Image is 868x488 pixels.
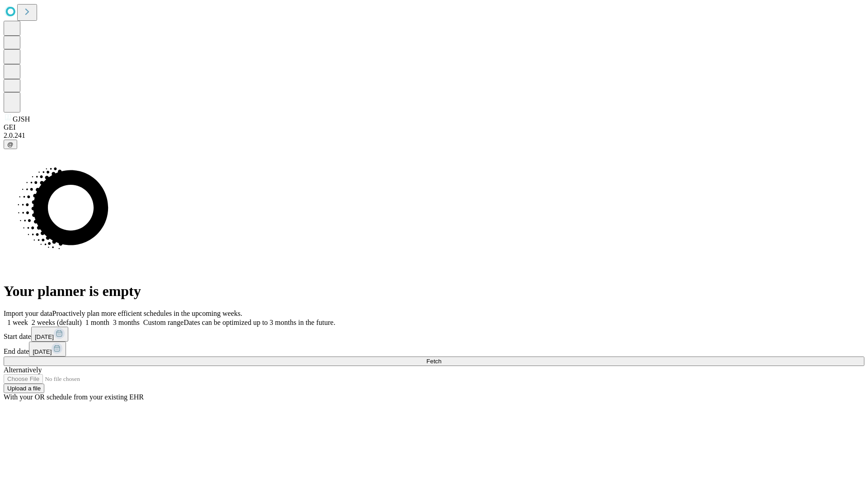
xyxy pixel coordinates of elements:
span: Fetch [426,358,441,365]
span: Import your data [4,310,52,317]
span: [DATE] [33,348,52,355]
span: 1 month [85,319,109,326]
div: Start date [4,327,864,342]
span: Alternatively [4,366,42,374]
button: @ [4,140,17,149]
span: 1 week [7,319,28,326]
button: Fetch [4,357,864,366]
span: [DATE] [35,333,54,340]
div: 2.0.241 [4,131,864,140]
span: Proactively plan more efficient schedules in the upcoming weeks. [52,310,242,317]
button: Upload a file [4,384,44,393]
span: Custom range [143,319,184,326]
span: GJSH [13,115,30,123]
span: 2 weeks (default) [32,319,82,326]
span: Dates can be optimized up to 3 months in the future. [184,319,335,326]
span: With your OR schedule from your existing EHR [4,393,144,401]
h1: Your planner is empty [4,283,864,300]
button: [DATE] [31,327,68,342]
span: 3 months [113,319,140,326]
div: End date [4,342,864,357]
button: [DATE] [29,342,66,357]
span: @ [7,141,14,148]
div: GEI [4,123,864,131]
